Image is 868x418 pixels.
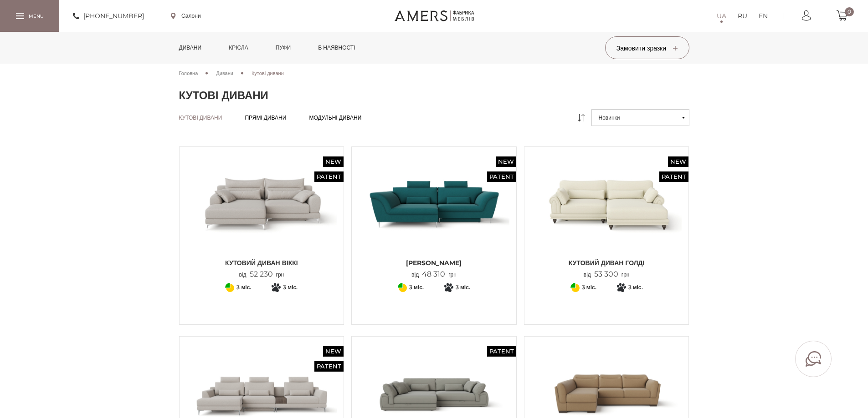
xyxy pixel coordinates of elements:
[222,32,255,64] a: Крісла
[179,89,689,102] h1: Кутові дивани
[323,156,344,167] span: New
[239,270,284,279] p: від грн
[171,12,201,20] a: Салони
[216,69,233,77] a: Дивани
[605,36,689,59] button: Замовити зразки
[359,258,509,267] span: [PERSON_NAME]
[411,270,457,279] p: від грн
[186,154,337,279] a: New Patent Кутовий диван ВІККІ Кутовий диван ВІККІ Кутовий диван ВІККІ від52 230грн
[73,10,144,21] a: [PHONE_NUMBER]
[419,270,448,278] span: 48 310
[659,171,688,182] span: Patent
[359,154,509,279] a: New Patent Кутовий Диван Грейсі Кутовий Диван Грейсі [PERSON_NAME] від48 310грн
[269,32,298,64] a: Пуфи
[591,270,621,278] span: 53 300
[216,70,233,76] span: Дивани
[179,70,198,76] span: Головна
[531,258,682,267] span: Кутовий диван ГОЛДІ
[236,282,251,293] span: 3 міс.
[738,10,747,21] a: RU
[628,282,643,293] span: 3 міс.
[487,171,516,182] span: Patent
[186,258,337,267] span: Кутовий диван ВІККІ
[496,156,516,167] span: New
[584,270,630,279] p: від грн
[283,282,298,293] span: 3 міс.
[245,114,286,121] a: Прямі дивани
[456,282,470,293] span: 3 міс.
[531,154,682,279] a: New Patent Кутовий диван ГОЛДІ Кутовий диван ГОЛДІ Кутовий диван ГОЛДІ від53 300грн
[759,10,768,21] a: EN
[616,44,678,52] span: Замовити зразки
[314,361,344,372] span: Patent
[179,69,198,77] a: Головна
[582,282,596,293] span: 3 міс.
[323,346,344,357] span: New
[247,270,276,278] span: 52 230
[309,114,361,121] a: Модульні дивани
[591,109,689,126] button: Новинки
[668,156,688,167] span: New
[487,346,516,357] span: Patent
[172,32,209,64] a: Дивани
[845,7,854,16] span: 0
[409,282,424,293] span: 3 міс.
[311,32,362,64] a: в наявності
[717,10,726,21] a: UA
[314,171,344,182] span: Patent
